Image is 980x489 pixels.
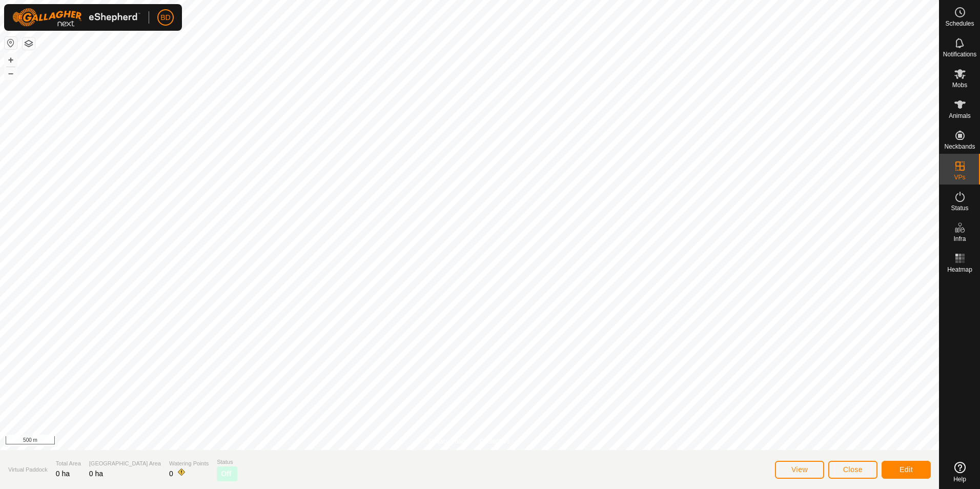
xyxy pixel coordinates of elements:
button: View [775,461,824,479]
span: Edit [900,465,913,474]
img: Gallagher Logo [12,8,140,27]
button: + [5,54,17,66]
span: Notifications [943,51,976,57]
button: Edit [882,461,931,479]
span: Help [953,476,966,482]
span: Neckbands [944,144,975,150]
a: Help [940,458,980,486]
span: 0 ha [89,470,103,478]
span: 0 [169,470,173,478]
span: VPs [954,174,965,180]
span: Infra [953,236,966,242]
span: Mobs [952,82,967,88]
span: Off [221,468,231,479]
span: 0 ha [56,470,70,478]
span: View [791,465,808,474]
span: Animals [949,113,971,119]
button: Reset Map [5,37,17,49]
span: BD [160,12,170,23]
button: – [5,67,17,79]
span: Watering Points [169,459,209,468]
span: Status [217,458,237,466]
span: Heatmap [947,267,972,273]
span: Virtual Paddock [8,465,48,474]
span: Schedules [945,21,974,27]
button: Map Layers [23,37,35,50]
a: Privacy Policy [429,437,467,446]
span: Total Area [56,459,81,468]
a: Contact Us [480,437,510,446]
span: [GEOGRAPHIC_DATA] Area [89,459,161,468]
button: Close [828,461,877,479]
span: Close [843,465,863,474]
span: Status [951,205,968,211]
